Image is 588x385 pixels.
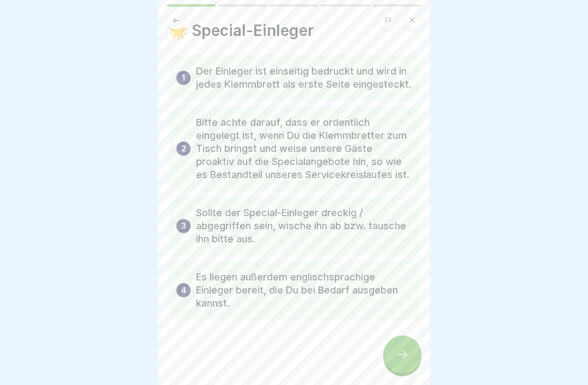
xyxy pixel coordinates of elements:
[169,21,419,40] h4: 🌟 Special-Einleger
[196,116,412,181] p: Bitte achte darauf, dass er ordentlich eingelegt ist, wenn Du die Klemmbretter zum Tisch bringst ...
[196,271,412,310] p: Es liegen außerdem englischsprachige Einleger bereit, die Du bei Bedarf ausgeben kannst.
[181,142,186,155] p: 2
[181,284,186,297] p: 4
[182,71,185,84] p: 1
[181,219,186,233] p: 3
[196,206,412,246] p: Sollte der Special-Einleger dreckig / abgegriffen sein, wische ihn ab bzw. tausche ihn bitte aus.
[196,65,412,91] p: Der Einleger ist einseitig bedruckt und wird in jedes Klemmbrett als erste Seite eingesteckt.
